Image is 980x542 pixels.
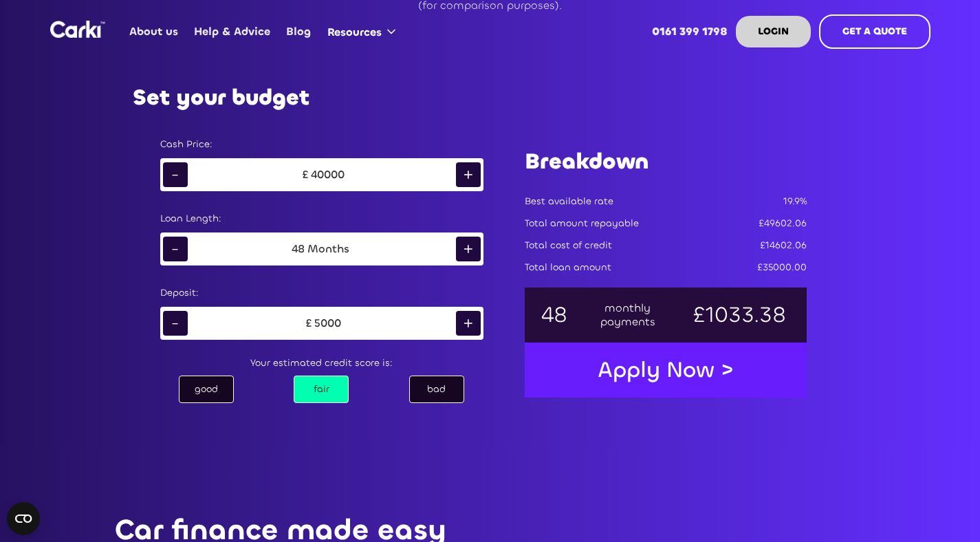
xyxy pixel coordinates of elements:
[525,261,611,274] div: Total loan amount
[319,6,409,58] div: Resources
[279,5,319,58] a: Blog
[525,147,807,177] h1: Breakdown
[525,239,612,252] div: Total cost of credit
[186,5,279,58] a: Help & Advice
[299,168,311,182] div: £
[783,195,807,208] div: 19.9%
[456,162,481,187] div: +
[599,301,657,329] div: monthly payments
[305,242,352,256] div: Months
[525,217,639,230] div: Total amount repayable
[525,195,613,208] div: Best available rate
[292,242,305,256] div: 48
[819,14,930,49] a: GET A QUOTE
[760,239,807,252] div: £14602.06
[163,311,188,336] div: -
[644,5,735,58] a: 0161 399 1798
[160,138,483,151] div: Cash Price:
[163,237,188,261] div: -
[842,25,907,38] strong: GET A QUOTE
[757,261,807,274] div: £35000.00
[759,217,807,230] div: £49602.06
[456,237,481,261] div: +
[456,311,481,336] div: +
[160,286,483,300] div: Deposit:
[146,354,497,373] div: Your estimated credit score is:
[163,162,188,187] div: -
[314,316,341,330] div: 5000
[736,16,811,47] a: LOGIN
[160,212,483,226] div: Loan Length:
[758,25,789,38] strong: LOGIN
[122,5,186,58] a: About us
[7,502,40,535] button: Open CMP widget
[584,349,748,391] a: Apply Now >
[540,308,569,322] div: 48
[303,316,314,330] div: £
[311,168,345,182] div: 40000
[687,308,792,322] div: £1033.38
[50,21,105,38] a: home
[133,85,309,110] h2: Set your budget
[652,24,728,39] strong: 0161 399 1798
[327,25,382,40] div: Resources
[50,21,105,38] img: Logo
